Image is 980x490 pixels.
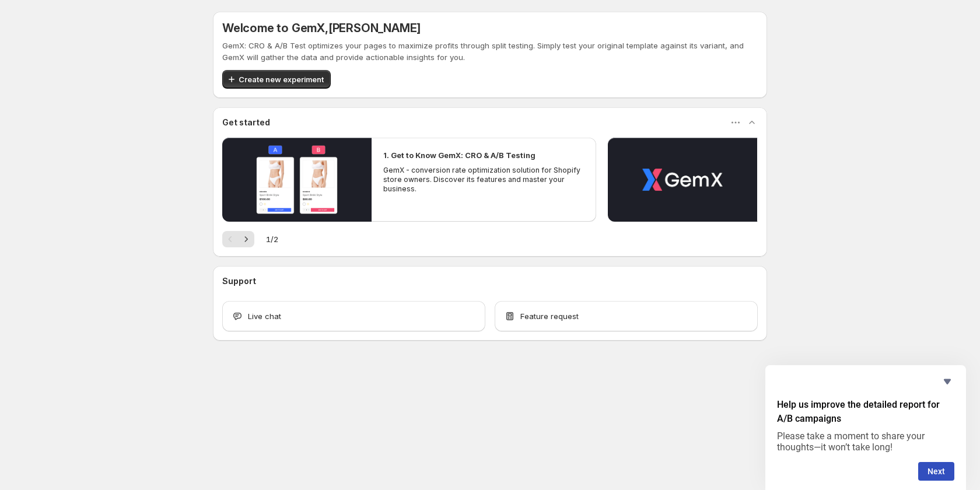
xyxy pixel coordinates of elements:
h2: Help us improve the detailed report for A/B campaigns [777,398,954,426]
span: , [PERSON_NAME] [325,21,421,35]
button: Next [238,231,254,247]
div: Help us improve the detailed report for A/B campaigns [777,374,954,481]
button: Play video [222,138,372,222]
p: Please take a moment to share your thoughts—it won’t take long! [777,430,954,453]
p: GemX - conversion rate optimization solution for Shopify store owners. Discover its features and ... [383,166,584,194]
h5: Welcome to GemX [222,21,421,35]
button: Play video [608,138,757,222]
p: GemX: CRO & A/B Test optimizes your pages to maximize profits through split testing. Simply test ... [222,40,758,63]
button: Hide survey [940,374,954,388]
h3: Get started [222,117,270,128]
span: Create new experiment [239,73,324,85]
h2: 1. Get to Know GemX: CRO & A/B Testing [383,149,535,161]
nav: Pagination [222,231,254,247]
span: 1 / 2 [266,233,278,245]
button: Next question [918,462,954,481]
span: Live chat [248,310,281,322]
button: Create new experiment [222,70,331,89]
span: Feature request [520,310,579,322]
h3: Support [222,275,256,287]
